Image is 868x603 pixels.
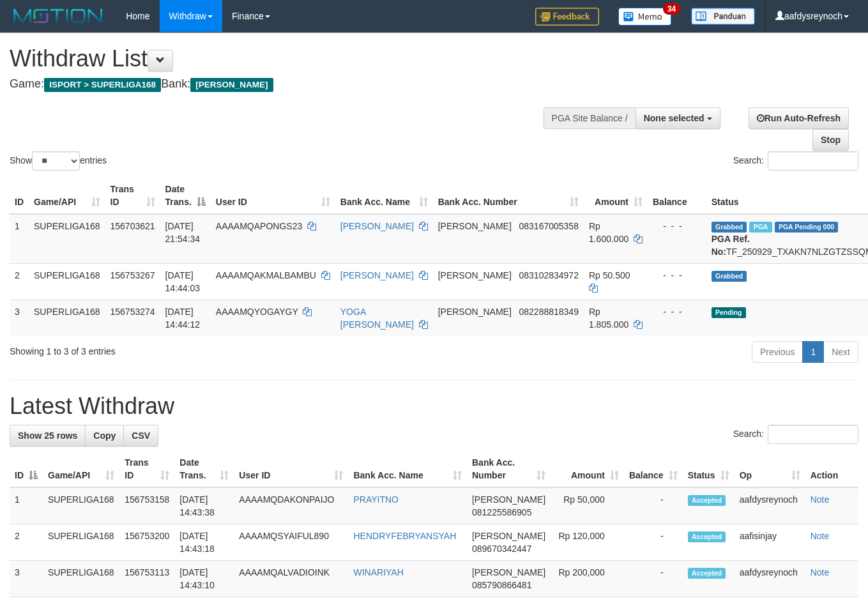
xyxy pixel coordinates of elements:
td: Rp 50,000 [551,487,624,524]
div: - - - [653,269,701,282]
td: 3 [10,561,43,597]
a: Note [811,567,830,577]
span: Copy 081225586905 to clipboard [472,507,531,517]
td: 156753200 [119,524,174,561]
span: Accepted [688,568,726,579]
a: Next [823,341,858,363]
td: [DATE] 14:43:10 [174,561,234,597]
span: Grabbed [712,222,747,233]
td: [DATE] 14:43:18 [174,524,234,561]
th: Trans ID: activate to sort column ascending [119,451,174,487]
span: [PERSON_NAME] [472,531,545,541]
span: None selected [644,113,704,123]
td: - [624,561,683,597]
span: AAAAMQAPONGS23 [216,221,302,231]
th: Action [805,451,858,487]
td: SUPERLIGA168 [43,524,119,561]
td: 1 [10,487,43,524]
span: Pending [712,307,746,318]
button: None selected [636,107,720,129]
td: SUPERLIGA168 [29,214,105,264]
td: aafisinjay [735,524,805,561]
span: PGA Pending [775,222,839,233]
a: Note [811,531,830,541]
td: AAAAMQDAKONPAIJO [234,487,348,524]
span: [PERSON_NAME] [190,78,273,92]
span: [PERSON_NAME] [438,307,512,317]
th: Amount: activate to sort column ascending [584,178,648,214]
span: Show 25 rows [18,431,77,441]
select: Showentries [32,151,80,171]
span: [DATE] 21:54:34 [165,221,201,244]
a: Show 25 rows [10,425,86,447]
a: Stop [812,129,849,151]
img: panduan.png [691,8,755,25]
b: PGA Ref. No: [712,234,750,257]
th: ID: activate to sort column descending [10,451,43,487]
span: AAAAMQYOGAYGY [216,307,298,317]
span: [DATE] 14:44:12 [165,307,201,330]
th: Trans ID: activate to sort column ascending [105,178,160,214]
span: Rp 50.500 [589,270,630,280]
a: CSV [123,425,158,447]
td: 3 [10,300,29,336]
span: Rp 1.600.000 [589,221,628,244]
a: Copy [85,425,124,447]
span: [DATE] 14:44:03 [165,270,201,293]
span: 156753274 [110,307,155,317]
td: 156753158 [119,487,174,524]
td: aafdysreynoch [735,561,805,597]
td: - [624,487,683,524]
a: Note [811,494,830,505]
span: Marked by aafchhiseyha [749,222,772,233]
input: Search: [768,425,858,444]
td: - [624,524,683,561]
img: MOTION_logo.png [10,6,107,26]
th: Bank Acc. Name: activate to sort column ascending [348,451,467,487]
td: 2 [10,263,29,300]
h1: Withdraw List [10,46,566,72]
td: SUPERLIGA168 [43,561,119,597]
th: User ID: activate to sort column ascending [211,178,335,214]
a: YOGA [PERSON_NAME] [340,307,414,330]
label: Search: [733,151,858,171]
a: PRAYITNO [353,494,399,505]
span: [PERSON_NAME] [472,494,545,505]
span: Accepted [688,531,726,542]
th: ID [10,178,29,214]
th: Balance [648,178,706,214]
span: Copy 083102834972 to clipboard [519,270,579,280]
span: 156703621 [110,221,155,231]
td: AAAAMQALVADIOINK [234,561,348,597]
span: ISPORT > SUPERLIGA168 [44,78,161,92]
a: Previous [752,341,803,363]
td: [DATE] 14:43:38 [174,487,234,524]
span: Grabbed [712,271,747,282]
th: Date Trans.: activate to sort column descending [160,178,211,214]
span: Rp 1.805.000 [589,307,628,330]
span: Accepted [688,495,726,506]
th: Game/API: activate to sort column ascending [29,178,105,214]
td: 156753113 [119,561,174,597]
th: Amount: activate to sort column ascending [551,451,624,487]
td: AAAAMQSYAIFUL890 [234,524,348,561]
td: SUPERLIGA168 [43,487,119,524]
td: SUPERLIGA168 [29,300,105,336]
span: [PERSON_NAME] [438,221,512,231]
input: Search: [768,151,858,171]
div: Showing 1 to 3 of 3 entries [10,340,352,358]
td: aafdysreynoch [735,487,805,524]
th: Op: activate to sort column ascending [735,451,805,487]
th: Bank Acc. Number: activate to sort column ascending [433,178,584,214]
th: Bank Acc. Name: activate to sort column ascending [335,178,433,214]
div: - - - [653,220,701,233]
span: Copy [93,431,116,441]
th: Game/API: activate to sort column ascending [43,451,119,487]
th: Status: activate to sort column ascending [683,451,735,487]
td: 2 [10,524,43,561]
div: PGA Site Balance / [544,107,636,129]
td: SUPERLIGA168 [29,263,105,300]
a: [PERSON_NAME] [340,270,414,280]
a: 1 [802,341,824,363]
div: - - - [653,305,701,318]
